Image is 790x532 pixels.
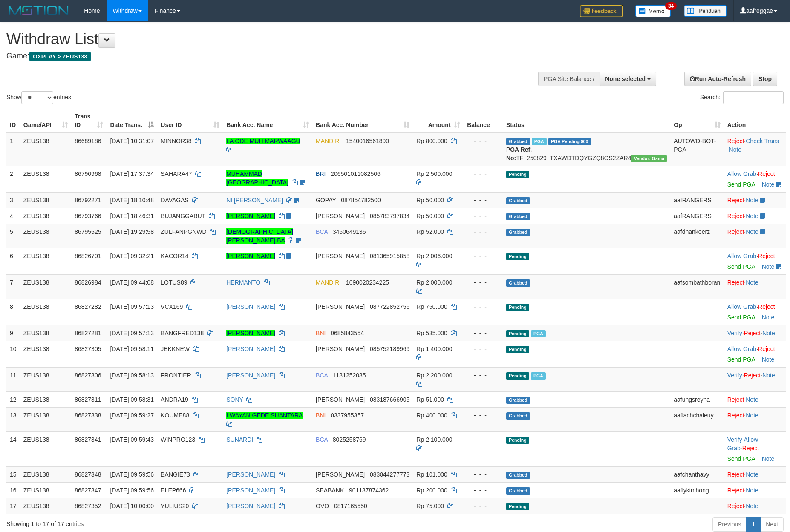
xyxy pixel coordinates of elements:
[746,471,758,478] a: Note
[413,109,463,133] th: Amount: activate to sort column ascending
[161,253,188,259] span: KACOR14
[110,253,153,259] span: [DATE] 09:32:21
[746,487,758,494] a: Note
[670,391,724,407] td: aafungsreyna
[333,228,366,235] span: Copy 3460649136 to clipboard
[161,279,187,286] span: LOTUS89
[75,436,101,443] span: 86827341
[762,263,775,270] a: Note
[316,303,365,310] span: [PERSON_NAME]
[6,498,20,514] td: 17
[333,436,366,443] span: Copy 8025258769 to clipboard
[635,5,671,17] img: Button%20Memo.svg
[6,391,20,407] td: 12
[316,138,341,144] span: MANDIRI
[723,91,784,104] input: Search:
[6,482,20,498] td: 16
[416,197,444,204] span: Rp 50.000
[110,412,153,419] span: [DATE] 09:59:27
[316,330,326,336] span: BNI
[370,345,409,352] span: Copy 085752189969 to clipboard
[727,138,744,144] a: Reject
[506,412,530,420] span: Grabbed
[75,487,101,494] span: 86827347
[6,192,20,208] td: 3
[20,166,71,192] td: ZEUS138
[226,503,275,509] a: [PERSON_NAME]
[75,330,101,336] span: 86827281
[107,109,157,133] th: Date Trans.: activate to sort column descending
[762,356,775,363] a: Note
[670,407,724,431] td: aaflachchaleuy
[20,391,71,407] td: ZEUS138
[6,466,20,482] td: 15
[75,503,101,509] span: 86827352
[316,253,365,259] span: [PERSON_NAME]
[226,345,275,352] a: [PERSON_NAME]
[416,253,452,259] span: Rp 2.006.000
[20,192,71,208] td: ZEUS138
[75,303,101,310] span: 86827282
[744,372,761,379] a: Reject
[226,412,302,419] a: I WAYAN GEDE SUANTARA
[316,279,341,286] span: MANDIRI
[467,470,499,479] div: - - -
[724,192,786,208] td: ·
[226,197,283,204] a: NI [PERSON_NAME]
[727,213,744,219] a: Reject
[226,138,300,144] a: LA ODE MUH MARWAAGU
[316,471,365,478] span: [PERSON_NAME]
[724,367,786,391] td: · ·
[316,372,328,379] span: BCA
[316,345,365,352] span: [PERSON_NAME]
[110,213,153,219] span: [DATE] 18:46:31
[161,345,190,352] span: JEKKNEW
[762,314,775,321] a: Note
[753,72,777,86] a: Stop
[161,228,206,235] span: ZULFANPGNWD
[226,279,260,286] a: HERMANTO
[727,345,758,352] span: ·
[110,279,153,286] span: [DATE] 09:44:08
[548,138,591,145] span: PGA Pending
[467,137,499,145] div: - - -
[75,138,101,144] span: 86689186
[467,329,499,337] div: - - -
[727,279,744,286] a: Reject
[762,372,775,379] a: Note
[727,412,744,419] a: Reject
[724,166,786,192] td: ·
[226,253,275,259] a: [PERSON_NAME]
[727,303,756,310] a: Allow Grab
[157,109,223,133] th: User ID: activate to sort column ascending
[467,278,499,287] div: - - -
[503,133,670,166] td: TF_250829_TXAWDTDQYGZQ8OS2ZAR4
[75,170,101,177] span: 86790968
[727,396,744,403] a: Reject
[161,330,204,336] span: BANGFRED138
[724,325,786,341] td: · ·
[724,482,786,498] td: ·
[20,208,71,224] td: ZEUS138
[727,253,758,259] span: ·
[370,303,409,310] span: Copy 087722852756 to clipboard
[6,248,20,274] td: 6
[312,109,413,133] th: Bank Acc. Number: activate to sort column ascending
[506,171,529,178] span: Pending
[6,367,20,391] td: 11
[503,109,670,133] th: Status
[670,224,724,248] td: aafdhankeerz
[727,330,742,336] a: Verify
[110,197,153,204] span: [DATE] 18:10:48
[532,138,547,145] span: Marked by aafkaynarin
[670,466,724,482] td: aafchanthavy
[161,197,189,204] span: DAVAGAS
[6,325,20,341] td: 9
[6,52,518,60] h4: Game:
[746,412,758,419] a: Note
[20,482,71,498] td: ZEUS138
[6,407,20,431] td: 13
[729,146,742,153] a: Note
[226,372,275,379] a: [PERSON_NAME]
[506,146,532,161] b: PGA Ref. No:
